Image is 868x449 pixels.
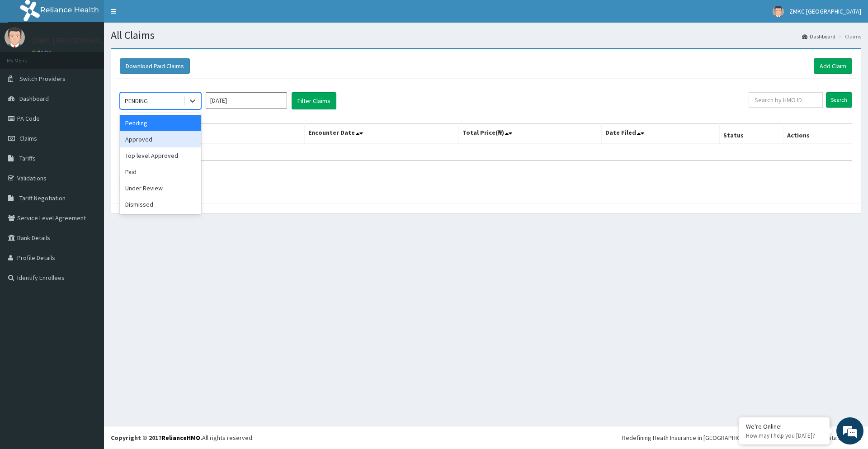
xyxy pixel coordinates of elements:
th: Actions [783,123,852,144]
th: Encounter Date [304,123,458,144]
p: ZMKC [GEOGRAPHIC_DATA] [32,37,127,45]
img: User Image [5,27,25,47]
span: ZMKC [GEOGRAPHIC_DATA] [789,7,861,15]
span: Tariff Negotiation [19,194,66,202]
div: Redefining Heath Insurance in [GEOGRAPHIC_DATA] using Telemedicine and Data Science! [622,433,861,442]
footer: All rights reserved. [104,426,868,449]
a: Add Claim [814,58,852,74]
div: Under Review [120,180,201,196]
th: Total Price(₦) [458,123,601,144]
div: We're Online! [746,422,823,430]
div: Paid [120,164,201,180]
button: Download Paid Claims [120,58,190,74]
th: Status [719,123,783,144]
input: Search by HMO ID [749,92,823,108]
img: User Image [773,6,784,17]
button: Filter Claims [292,92,336,109]
li: Claims [836,33,861,40]
div: PENDING [125,96,148,105]
p: How may I help you today? [746,432,823,440]
input: Select Month and Year [206,92,287,109]
th: Date Filed [601,123,719,144]
span: Tariffs [19,154,36,162]
span: Claims [19,134,37,142]
strong: Copyright © 2017 . [111,434,202,442]
a: RelianceHMO [161,434,200,442]
div: Dismissed [120,196,201,213]
span: Switch Providers [19,75,66,83]
a: Dashboard [802,33,835,40]
input: Search [826,92,852,108]
div: Approved [120,131,201,147]
div: Top level Approved [120,147,201,164]
div: Pending [120,115,201,131]
span: Dashboard [19,95,49,103]
th: Name [120,123,305,144]
h1: All Claims [111,29,861,41]
a: Online [32,49,53,56]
